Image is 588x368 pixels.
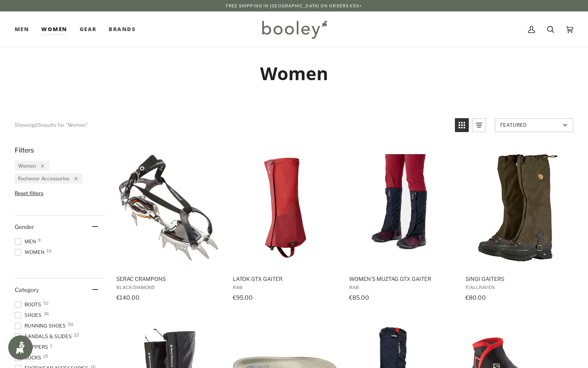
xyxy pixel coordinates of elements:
[349,294,369,301] span: €85.00
[15,146,34,154] span: Filters
[465,275,570,283] span: Singi Gaiters
[35,11,73,47] a: Women
[80,25,97,34] span: Gear
[69,175,78,182] div: Remove filter: Footwear Accessories
[43,301,49,305] span: 52
[38,238,41,242] span: 9
[348,146,455,304] a: Women's Muztag GTX Gaiter
[495,118,573,132] a: Sort options
[464,146,571,304] a: Singi Gaiters
[15,354,44,361] span: Socks
[15,343,51,351] span: Slippers
[464,154,571,261] img: Fjallraven Singi Gaiters Dark Olive - Booley Galway
[47,249,51,253] span: 10
[15,62,573,85] h1: Women
[102,11,142,47] a: Brands
[472,118,486,132] a: View list mode
[232,154,339,261] img: Rab Latok GTX Gaiter Ascent Red - Booley Galway
[465,285,570,290] span: Fjallraven
[349,275,454,283] span: Women's Muztag GTX Gaiter
[349,285,454,290] span: Rab
[109,25,136,34] span: Brands
[465,294,486,301] span: €80.00
[15,25,29,34] span: Men
[41,25,67,34] span: Women
[348,154,455,261] img: Rab Women's Muztag GTX Gaiter Black - Booley Galway
[15,312,44,319] span: Shoes
[116,285,221,290] span: Black Diamond
[18,163,36,169] span: Women
[116,275,221,283] span: Serac Crampons
[15,190,43,196] span: Reset filters
[15,322,68,330] span: Running Shoes
[43,354,48,358] span: 15
[15,190,105,196] li: Reset filters
[115,146,222,304] a: Serac Crampons
[35,122,40,128] b: 10
[233,294,253,301] span: €95.00
[500,122,560,128] span: Featured
[18,175,69,182] span: Footwear Accessories
[15,11,35,47] a: Men
[15,249,47,256] span: Women
[233,275,337,283] span: Latok GTX Gaiter
[15,223,34,230] span: Gender
[232,146,339,304] a: Latok GTX Gaiter
[115,154,222,261] img: Black Diamond Serac Crampons - Booley Galway
[50,343,52,348] span: 1
[15,238,38,245] span: Men
[15,286,39,293] span: Category
[73,11,103,47] a: Gear
[68,322,73,326] span: 50
[44,312,49,316] span: 36
[15,118,88,132] div: Showing results for "Women"
[15,301,44,308] span: Boots
[74,333,79,337] span: 22
[455,118,469,132] a: View grid mode
[15,333,74,340] span: Sandals & Slides
[233,285,337,290] span: Rab
[116,294,140,301] span: €140.00
[226,2,363,9] p: Free Shipping in [GEOGRAPHIC_DATA] on Orders €50+
[8,335,33,360] iframe: Button to open loyalty program pop-up
[36,163,44,169] div: Remove filter: Women
[258,18,330,41] img: Booley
